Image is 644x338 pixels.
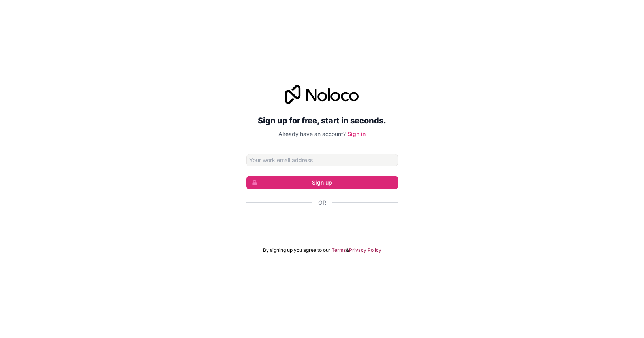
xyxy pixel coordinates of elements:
[246,154,398,166] input: Email address
[318,199,326,207] span: Or
[332,247,346,253] a: Terms
[246,215,398,233] div: Sign in with Google. Opens in new tab
[349,247,381,253] a: Privacy Policy
[347,130,366,137] a: Sign in
[263,247,330,253] span: By signing up you agree to our
[346,247,349,253] span: &
[242,215,402,233] iframe: Sign in with Google Button
[246,176,398,189] button: Sign up
[278,130,346,137] span: Already have an account?
[246,113,398,128] h2: Sign up for free, start in seconds.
